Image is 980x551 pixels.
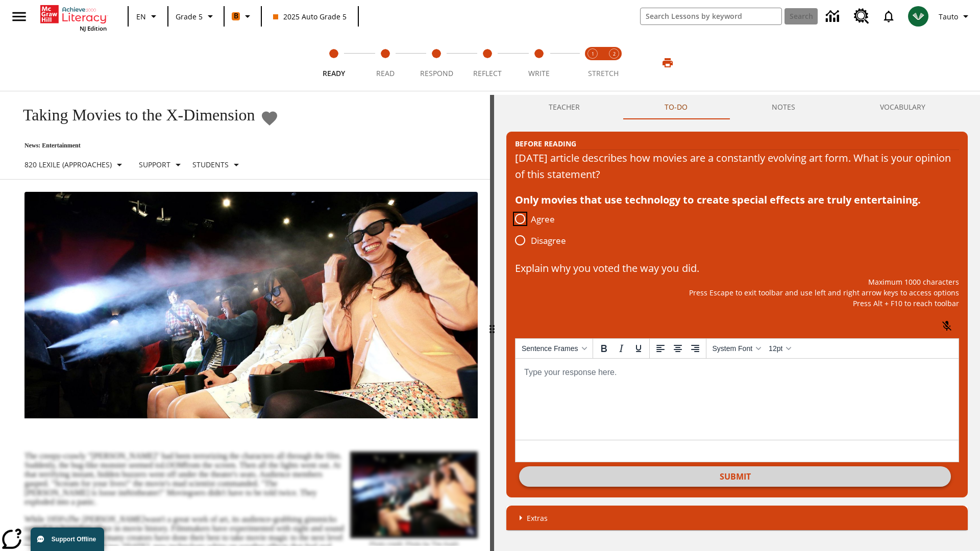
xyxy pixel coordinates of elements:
[730,95,838,119] button: NOTES
[494,95,980,551] div: activity
[52,536,96,543] span: Support Offline
[24,159,112,170] p: 820 Lexile (Approaches)
[24,192,478,418] img: Panel in front of the seats sprays water mist to the happy audience at a 4DX-equipped theater.
[527,513,548,523] p: Extras
[31,528,104,551] button: Support Offline
[595,340,612,357] button: Bold
[630,340,647,357] button: Underline
[769,344,782,353] span: 12pt
[765,340,795,357] button: Font sizes
[908,6,928,27] img: avatar image
[188,156,247,174] button: Select Student
[355,35,414,91] button: Read step 2 of 5
[136,11,146,22] span: EN
[518,340,591,357] button: Sentence Frames
[531,213,555,226] span: Agree
[473,68,502,78] span: Reflect
[622,95,730,119] button: TO-DO
[935,314,959,338] button: Click to activate and allow voice recognition
[713,344,753,353] span: System Font
[528,68,550,78] span: Write
[4,2,34,32] button: Open side menu
[304,35,363,91] button: Ready step 1 of 5
[506,506,968,530] div: Extras
[515,138,576,149] h2: Before Reading
[176,11,203,22] span: Grade 5
[669,340,687,357] button: Align center
[260,109,279,127] button: Add to Favorites - Taking Movies to the X-Dimension
[848,3,875,30] a: Resource Center, Will open in new tab
[506,95,622,119] button: Teacher
[531,234,566,247] span: Disagree
[323,68,345,78] span: Ready
[652,340,669,357] button: Align left
[592,51,594,57] text: 1
[376,68,395,78] span: Read
[902,3,935,30] button: Select a new avatar
[875,3,902,30] a: Notifications
[708,340,765,357] button: Fonts
[687,340,704,357] button: Align right
[171,7,220,26] button: Grade: Grade 5, Select a grade
[12,142,279,149] p: News: Entertainment
[651,54,684,72] button: Print
[613,51,616,57] text: 2
[132,7,164,26] button: Language: EN, Select a language
[516,359,959,440] iframe: Reach text area
[515,208,574,251] div: poll
[612,340,630,357] button: Italic
[458,35,517,91] button: Reflect step 4 of 5
[641,8,781,24] input: search field
[139,159,170,170] p: Support
[228,7,258,26] button: Boost Class color is orange. Change class color
[515,287,959,298] p: Press Escape to exit toolbar and use left and right arrow keys to access options
[20,156,130,174] button: Select Lexile, 820 Lexile (Approaches)
[490,95,494,551] div: Press Enter or Spacebar and then press right and left arrow keys to move the slider
[420,68,453,78] span: Respond
[522,344,578,353] span: Sentence Frames
[599,35,629,91] button: Stretch Respond step 2 of 2
[820,3,848,31] a: Data Center
[515,298,959,309] p: Press Alt + F10 to reach toolbar
[935,7,976,26] button: Profile/Settings
[588,68,619,78] span: STRETCH
[509,35,569,91] button: Write step 5 of 5
[273,11,347,22] span: 2025 Auto Grade 5
[12,106,255,124] h1: Taking Movies to the X-Dimension
[519,466,951,487] button: Submit
[838,95,968,119] button: VOCABULARY
[515,150,959,183] div: [DATE] article describes how movies are a constantly evolving art form. What is your opinion of t...
[80,24,107,32] span: NJ Edition
[192,159,229,170] p: Students
[407,35,466,91] button: Respond step 3 of 5
[40,3,107,32] div: Home
[939,11,958,22] span: Tauto
[515,277,959,287] p: Maximum 1000 characters
[515,192,959,208] div: Only movies that use technology to create special effects are truly entertaining.
[515,260,959,277] p: Explain why you voted the way you did.
[578,35,607,91] button: Stretch Read step 1 of 2
[135,156,188,174] button: Scaffolds, Support
[506,95,968,119] div: Instructional Panel Tabs
[234,10,238,22] span: B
